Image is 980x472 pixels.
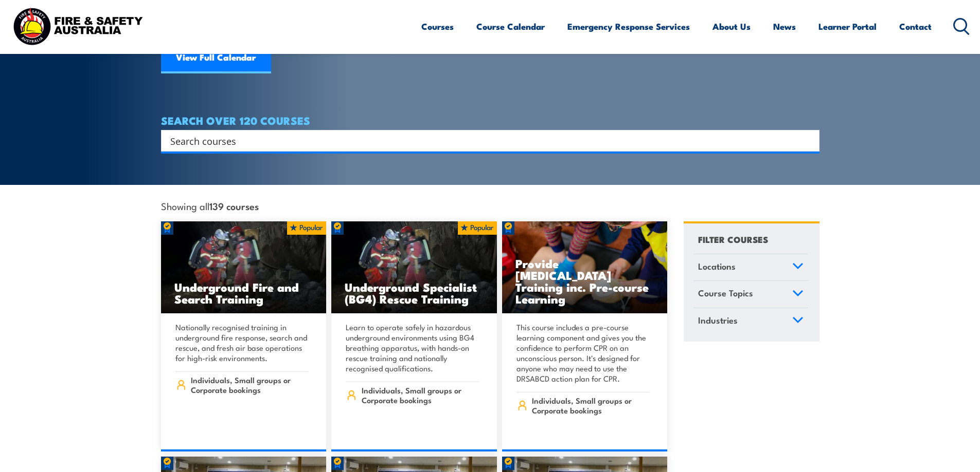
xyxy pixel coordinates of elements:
img: Underground mine rescue [161,221,327,314]
a: News [773,13,796,40]
a: Courses [421,13,454,40]
a: Underground Specialist (BG4) Rescue Training [331,221,497,314]
h4: SEARCH OVER 120 COURSES [161,115,819,126]
a: Emergency Response Services [567,13,690,40]
a: Provide [MEDICAL_DATA] Training inc. Pre-course Learning [502,221,668,314]
form: Search form [172,134,799,148]
strong: 139 courses [209,199,259,213]
img: Low Voltage Rescue and Provide CPR [502,221,668,314]
h3: Underground Specialist (BG4) Rescue Training [345,281,484,305]
span: Locations [698,259,736,273]
p: This course includes a pre-course learning component and gives you the confidence to perform CPR ... [516,322,650,384]
span: Showing all [161,200,259,211]
a: View Full Calendar [161,43,271,73]
span: Course Topics [698,286,753,300]
a: Contact [899,13,932,40]
h3: Underground Fire and Search Training [174,281,313,305]
p: Nationally recognised training in underground fire response, search and rescue, and fresh air bas... [175,322,309,363]
a: Industries [693,308,808,335]
a: Underground Fire and Search Training [161,221,327,314]
a: Course Topics [693,281,808,308]
a: Locations [693,254,808,281]
button: Search magnifier button [801,134,816,148]
h3: Provide [MEDICAL_DATA] Training inc. Pre-course Learning [515,257,654,305]
span: Industries [698,313,738,327]
span: Individuals, Small groups or Corporate bookings [191,375,309,394]
h4: FILTER COURSES [698,232,768,246]
a: Course Calendar [476,13,545,40]
span: Individuals, Small groups or Corporate bookings [362,385,479,405]
a: About Us [712,13,751,40]
span: Individuals, Small groups or Corporate bookings [532,395,650,415]
input: Search input [170,133,797,148]
p: Learn to operate safely in hazardous underground environments using BG4 breathing apparatus, with... [346,322,479,373]
img: Underground mine rescue [331,221,497,314]
a: Learner Portal [818,13,877,40]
